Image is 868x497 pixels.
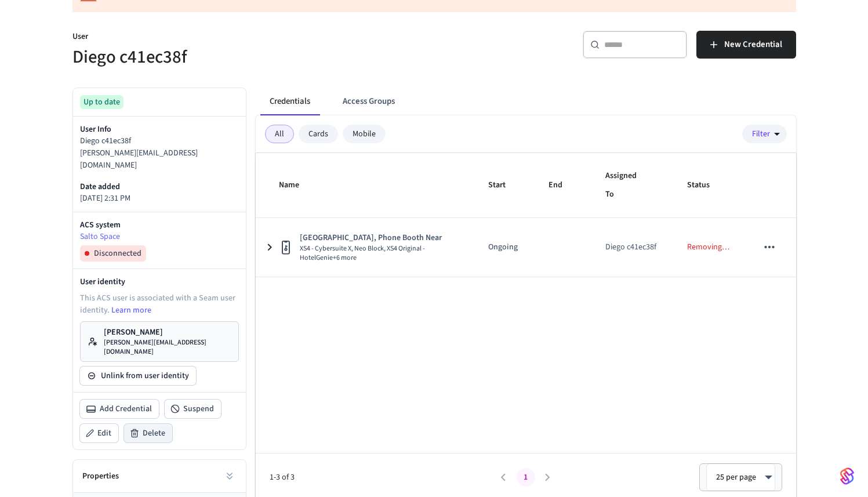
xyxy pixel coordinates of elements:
[80,292,239,317] p: This ACS user is associated with a Seam user identity.
[80,400,159,418] button: Add Credential
[488,241,521,253] p: Ongoing
[80,147,239,172] p: [PERSON_NAME][EMAIL_ADDRESS][DOMAIN_NAME]
[80,367,196,385] button: Unlink from user identity
[80,135,239,147] p: Diego c41ec38f
[549,176,578,194] span: End
[80,321,239,362] a: [PERSON_NAME][PERSON_NAME][EMAIL_ADDRESS][DOMAIN_NAME]
[82,470,119,482] h2: Properties
[80,193,239,205] p: [DATE] 2:31 PM
[279,176,314,194] span: Name
[605,167,660,204] span: Assigned To
[300,244,460,263] span: XS4 - Cybersuite X, Neo Block, XS4 Original - HotelGenie +6 more
[488,176,521,194] span: Start
[256,153,796,277] table: sticky table
[270,471,493,484] span: 1-3 of 3
[265,125,294,143] div: All
[165,400,221,418] button: Suspend
[143,427,165,439] span: Delete
[260,88,319,115] button: Credentials
[104,338,231,357] p: [PERSON_NAME][EMAIL_ADDRESS][DOMAIN_NAME]
[72,31,427,45] p: User
[94,248,141,259] span: Disconnected
[706,463,775,491] div: 25 per page
[300,232,460,244] span: [GEOGRAPHIC_DATA], Phone Booth Near
[104,327,231,338] p: [PERSON_NAME]
[80,231,239,243] a: Salto Space
[80,181,239,193] p: Date added
[111,304,151,316] a: Learn more
[97,427,111,439] span: Edit
[100,403,152,415] span: Add Credential
[696,31,796,59] button: New Credential
[299,125,338,143] div: Cards
[80,276,239,288] p: User identity
[724,37,782,52] span: New Credential
[80,95,124,109] div: Up to date
[72,45,427,69] h5: Diego c41ec38f
[80,424,118,442] button: Edit
[687,176,725,194] span: Status
[343,125,386,143] div: Mobile
[840,467,854,485] img: SeamLogoGradient.69752ec5.svg
[183,403,214,415] span: Suspend
[605,241,656,253] div: Diego c41ec38f
[333,88,404,115] button: Access Groups
[687,241,729,253] p: Removing …
[80,219,239,231] p: ACS system
[742,125,787,143] button: Filter
[517,468,535,487] button: page 1
[80,124,239,135] p: User Info
[124,424,172,442] button: Delete
[493,468,559,487] nav: pagination navigation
